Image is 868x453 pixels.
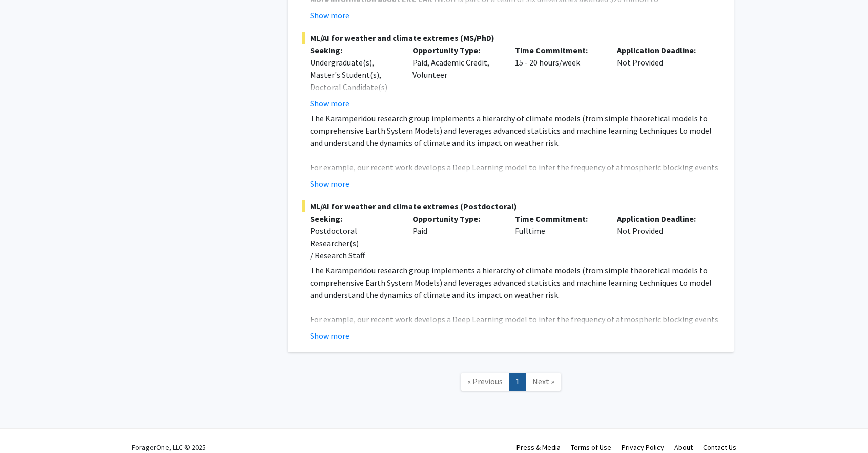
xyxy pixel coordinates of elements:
[467,376,503,386] span: « Previous
[302,200,719,212] span: ML/AI for weather and climate extremes (Postdoctoral)
[310,56,397,118] div: Undergraduate(s), Master's Student(s), Doctoral Candidate(s) (PhD, MD, DMD, PharmD, etc.)
[617,212,704,225] p: Application Deadline:
[405,44,507,110] div: Paid, Academic Credit, Volunteer
[310,212,397,225] p: Seeking:
[310,330,349,342] button: Show more
[310,112,719,149] p: The Karamperidou research group implements a hierarchy of climate models (from simple theoretical...
[8,407,44,445] iframe: Chat
[310,264,719,301] p: The Karamperidou research group implements a hierarchy of climate models (from simple theoretical...
[516,443,561,452] a: Press & Media
[288,362,734,404] nav: Page navigation
[310,9,349,21] button: Show more
[526,373,561,391] a: Next Page
[412,44,500,56] p: Opportunity Type:
[302,32,719,44] span: ML/AI for weather and climate extremes (MS/PhD)
[509,373,526,391] a: 1
[310,97,349,110] button: Show more
[674,443,693,452] a: About
[617,44,704,56] p: Application Deadline:
[532,376,554,386] span: Next »
[507,44,610,110] div: 15 - 20 hours/week
[310,225,397,262] div: Postdoctoral Researcher(s) / Research Staff
[310,178,349,190] button: Show more
[609,44,712,110] div: Not Provided
[622,443,664,452] a: Privacy Policy
[412,212,500,225] p: Opportunity Type:
[609,212,712,262] div: Not Provided
[507,212,610,262] div: Fulltime
[310,44,397,56] p: Seeking:
[310,161,719,198] p: For example, our recent work develops a Deep Learning model to infer the frequency of atmospheric...
[405,212,507,262] div: Paid
[461,373,509,391] a: Previous Page
[515,44,602,56] p: Time Commitment:
[703,443,736,452] a: Contact Us
[515,212,602,225] p: Time Commitment:
[310,313,719,350] p: For example, our recent work develops a Deep Learning model to infer the frequency of atmospheric...
[571,443,611,452] a: Terms of Use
